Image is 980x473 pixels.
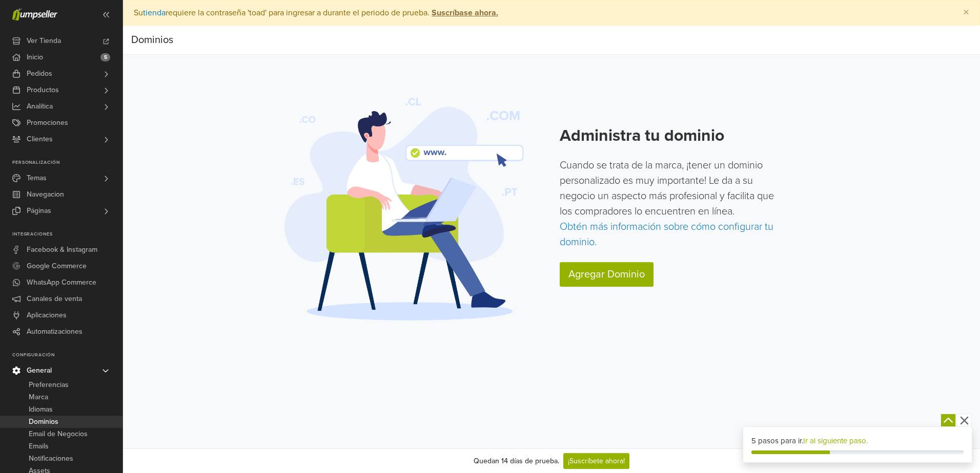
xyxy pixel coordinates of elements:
[29,416,58,428] span: Dominios
[12,352,122,358] p: Configuración
[430,8,498,18] a: Suscríbase ahora.
[12,231,122,238] p: Integraciones
[29,379,69,391] span: Preferencias
[27,258,87,274] span: Google Commerce
[27,274,96,291] span: WhatsApp Commerce
[27,203,51,219] span: Páginas
[27,131,53,147] span: Clientes
[27,362,52,379] span: General
[27,98,53,115] span: Analítica
[27,115,68,131] span: Promociones
[27,307,67,324] span: Aplicaciones
[560,126,787,145] h2: Administra tu dominio
[29,453,73,465] span: Notificaciones
[27,33,61,49] span: Ver Tienda
[432,8,498,18] strong: Suscríbase ahora.
[963,5,969,20] span: ×
[803,436,868,445] a: Ir al siguiente paso.
[12,160,122,166] p: Personalización
[27,49,43,66] span: Inicio
[284,92,527,325] img: Product
[143,8,166,18] a: tienda
[563,453,629,469] a: ¡Suscríbete ahora!
[751,435,964,447] div: 5 pasos para ir.
[560,158,787,250] p: Cuando se trata de la marca, ¡tener un dominio personalizado es muy importante! Le da a su negoci...
[100,53,110,61] span: 5
[474,456,559,466] div: Quedan 14 días de prueba.
[953,1,979,25] button: Close
[27,82,59,98] span: Productos
[29,391,48,403] span: Marca
[29,440,49,453] span: Emails
[27,66,52,82] span: Pedidos
[27,186,64,203] span: Navegacion
[131,30,173,50] div: Dominios
[29,403,53,416] span: Idiomas
[560,262,654,287] a: Agregar Dominio
[27,291,82,307] span: Canales de venta
[29,428,88,440] span: Email de Negocios
[27,170,47,186] span: Temas
[560,221,773,248] a: Obtén más información sobre cómo configurar tu dominio.
[27,324,83,340] span: Automatizaciones
[27,242,97,258] span: Facebook & Instagram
